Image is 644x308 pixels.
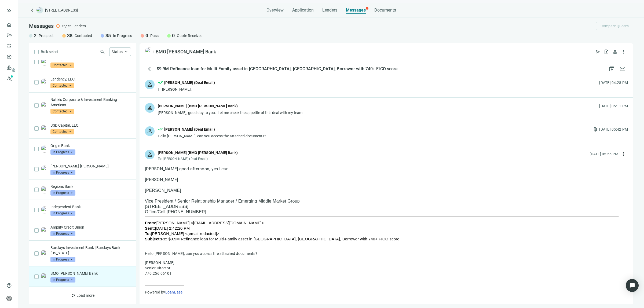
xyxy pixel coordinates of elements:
[41,166,48,173] img: 643335f0-a381-496f-ba52-afe3a5485634.png
[163,157,208,161] span: [PERSON_NAME] (Deal Email)
[346,8,366,13] span: Messages
[164,80,215,86] div: [PERSON_NAME] (Deal Email)
[595,49,601,54] span: send
[50,271,131,276] p: BMO [PERSON_NAME] Bank
[41,79,48,86] img: b98c211c-bf81-411f-82d5-c79205c7013a
[41,49,58,55] span: Bulk select
[72,23,86,29] span: Lenders
[41,227,48,234] img: 5674da76-7b14-449b-9af7-758ca126a458
[67,32,72,39] span: 38
[158,157,238,161] div: To:
[158,150,238,156] div: [PERSON_NAME] (BMO [PERSON_NAME] Bank)
[45,8,78,13] span: [STREET_ADDRESS]
[50,170,75,175] span: In Progress
[50,184,131,189] p: Regions Bank
[56,24,60,28] span: error
[34,32,36,39] span: 2
[61,23,71,29] span: 75/75
[147,128,153,134] span: person
[124,49,129,54] span: keyboard_arrow_up
[606,64,617,74] button: archive
[50,211,75,216] span: In Progress
[604,49,609,54] span: request_quote
[76,293,94,298] span: Load more
[41,125,48,132] img: 2af8be49-4c2b-4d45-931a-a15d97e85f89
[41,102,48,109] img: f68a6c68-aa9f-4dd7-b555-3c503cfab088
[158,87,215,92] div: Hi [PERSON_NAME],
[626,279,639,292] div: Open Intercom Messenger
[172,32,175,39] span: 0
[50,143,131,148] p: Origin Bank
[50,123,131,128] p: BSD Capital, LLC.
[41,250,48,257] img: c1c94748-0463-41cd-98e2-4d767889c539
[621,151,626,157] span: more_vert
[41,145,48,153] img: 350928c4-ff11-4282-adf4-d8c6e0ec2914
[619,47,628,56] button: more_vert
[158,126,163,133] span: done_all
[147,66,153,72] span: arrow_back
[50,257,75,262] span: In Progress
[50,76,131,82] p: Lendency, LLC.
[612,49,618,54] span: person
[6,283,12,288] span: help
[156,66,399,72] div: $9.9M Refinance loan for Multi-Family asset in [GEOGRAPHIC_DATA], [GEOGRAPHIC_DATA], Borrower wit...
[594,47,602,56] button: send
[100,49,105,54] span: search
[39,33,54,38] span: Prospect
[112,50,123,54] span: Status
[50,129,74,134] span: Contacted
[164,126,215,132] div: [PERSON_NAME] (Deal Email)
[113,33,132,38] span: In Progress
[599,126,628,132] div: [DATE] 05:42 PM
[50,190,75,196] span: In Progress
[147,105,153,111] span: person
[619,150,628,158] button: more_vert
[177,33,203,38] span: Quote Received
[50,163,131,169] p: [PERSON_NAME] [PERSON_NAME]
[50,97,131,108] p: Natixis Corporate & Investment Banking Americas
[158,80,163,87] span: done_all
[158,103,238,109] div: [PERSON_NAME] (BMO [PERSON_NAME] Bank)
[41,186,48,193] img: c07615a9-6947-4b86-b81a-90c7b5606308.png
[145,47,153,56] img: 7d74b783-7208-4fd7-9f1e-64c8d6683b0c.png
[67,291,99,300] button: syncLoad more
[50,83,74,88] span: Contacted
[50,277,75,283] span: In Progress
[374,8,396,13] span: Documents
[599,103,628,109] div: [DATE] 05:11 PM
[50,204,131,210] p: Independent Bank
[29,7,35,13] a: keyboard_arrow_left
[75,33,92,38] span: Contacted
[609,66,615,72] span: archive
[41,58,48,66] img: f9b672bd-2640-40bd-95cc-871e87a8add8
[50,149,75,155] span: In Progress
[50,63,74,68] span: Contacted
[29,23,54,29] span: Messages
[36,7,43,13] img: deal-logo
[593,127,598,132] span: attach_file
[158,133,266,139] div: Hello [PERSON_NAME], can you access the attached documents?
[71,293,75,298] span: sync
[50,225,131,230] p: Amplify Credit Union
[6,8,12,14] button: keyboard_double_arrow_right
[41,273,48,280] img: 7d74b783-7208-4fd7-9f1e-64c8d6683b0c.png
[41,206,48,214] img: 5457ff13-503d-42f6-8179-01557ad67d5d
[156,49,216,55] div: BMO [PERSON_NAME] Bank
[158,110,305,115] div: [PERSON_NAME], good day to you. Let me check the appetite of this deal with my team..
[147,151,153,158] span: person
[266,8,284,13] span: Overview
[322,8,337,13] span: Lenders
[596,22,633,30] button: Compare Quotes
[621,49,626,54] span: more_vert
[50,245,131,256] p: Barclays Investment Bank | Barclays Bank [US_STATE]
[602,47,611,56] button: request_quote
[105,32,111,39] span: 35
[6,296,12,301] span: person
[50,109,74,114] span: Contacted
[50,231,75,236] span: In Progress
[292,8,314,13] span: Application
[590,151,618,157] div: [DATE] 05:56 PM
[599,80,628,86] div: [DATE] 04:28 PM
